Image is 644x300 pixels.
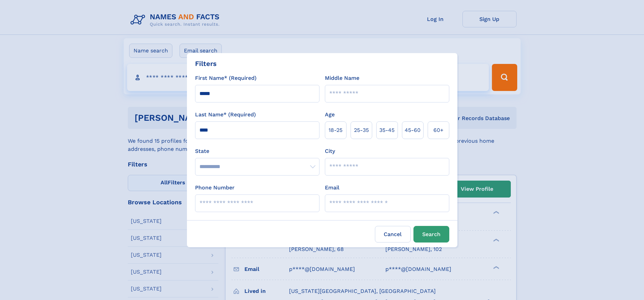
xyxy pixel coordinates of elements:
span: 25‑35 [354,126,369,134]
label: First Name* (Required) [195,74,257,82]
span: 60+ [433,126,444,134]
label: Phone Number [195,184,235,192]
div: Filters [195,59,217,69]
label: Cancel [375,226,411,243]
label: Last Name* (Required) [195,111,256,119]
label: Email [325,184,339,192]
button: Search [413,226,449,243]
label: Age [325,111,335,119]
label: City [325,147,335,155]
span: 18‑25 [329,126,342,134]
label: Middle Name [325,74,359,82]
span: 35‑45 [379,126,395,134]
span: 45‑60 [405,126,421,134]
label: State [195,147,319,155]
